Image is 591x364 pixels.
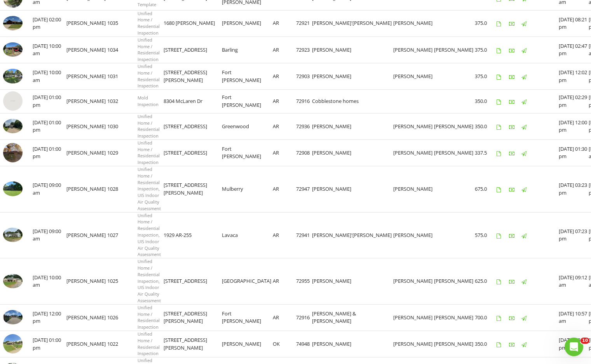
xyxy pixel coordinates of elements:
[222,10,273,37] td: [PERSON_NAME]
[273,212,296,258] td: AR
[138,305,160,330] span: Unified Home / Residential Inspection
[273,139,296,166] td: AR
[475,258,497,305] td: 625.0
[273,90,296,113] td: AR
[138,212,161,258] span: Unified Home / Residential Inspection, UIS Indoor Air Quality Assessment
[3,119,23,134] img: 9081523%2Fcover_photos%2FptHKvuru7FqlSh3kOyBp%2Fsmall.jpg
[164,331,222,357] td: [STREET_ADDRESS][PERSON_NAME]
[393,212,434,258] td: [PERSON_NAME]
[66,63,107,90] td: [PERSON_NAME]
[393,113,434,139] td: [PERSON_NAME]
[393,331,434,357] td: [PERSON_NAME]
[559,304,589,331] td: [DATE] 10:57 am
[164,63,222,90] td: [STREET_ADDRESS][PERSON_NAME]
[138,113,160,139] span: Unified Home / Residential Inspection
[107,258,138,305] td: 1025
[559,63,589,90] td: [DATE] 12:02 pm
[434,331,475,357] td: [PERSON_NAME]
[107,37,138,63] td: 1034
[3,91,23,111] img: streetview
[222,331,273,357] td: [PERSON_NAME]
[107,304,138,331] td: 1026
[222,90,273,113] td: Fort [PERSON_NAME]
[33,113,66,139] td: [DATE] 01:00 pm
[312,113,393,139] td: [PERSON_NAME]
[138,258,161,303] span: Unified Home / Residential Inspection, UIS Indoor Air Quality Assessment
[312,90,393,113] td: Cobblestone homes
[138,140,160,165] span: Unified Home / Residential Inspection
[3,143,23,162] img: streetview
[33,331,66,357] td: [DATE] 01:00 pm
[559,10,589,37] td: [DATE] 08:21 pm
[475,331,497,357] td: 350.0
[296,90,312,113] td: 72916
[66,113,107,139] td: [PERSON_NAME]
[107,63,138,90] td: 1031
[393,304,434,331] td: [PERSON_NAME]
[475,37,497,63] td: 375.0
[581,338,589,344] span: 10
[475,166,497,212] td: 675.0
[312,331,393,357] td: [PERSON_NAME]
[273,166,296,212] td: AR
[312,258,393,305] td: [PERSON_NAME]
[559,139,589,166] td: [DATE] 01:30 pm
[393,37,434,63] td: [PERSON_NAME]
[312,304,393,331] td: [PERSON_NAME] & [PERSON_NAME]
[393,258,434,305] td: [PERSON_NAME]
[33,139,66,166] td: [DATE] 01:00 pm
[138,95,159,107] span: Mold Inspection
[559,37,589,63] td: [DATE] 02:47 pm
[3,69,23,84] img: 9081555%2Fcover_photos%2FvfuqTjlh8veklYhu3k8Q%2Fsmall.jpeg
[3,42,23,57] img: 9131433%2Freports%2F463d4ae1-6d57-4c39-8d8f-01d27409fa07%2Fcover_photos%2FVrkcgj9vBs1jv4Ps0EuF%2F...
[33,258,66,305] td: [DATE] 10:00 am
[164,304,222,331] td: [STREET_ADDRESS][PERSON_NAME]
[66,90,107,113] td: [PERSON_NAME]
[296,113,312,139] td: 72936
[559,90,589,113] td: [DATE] 02:29 pm
[33,212,66,258] td: [DATE] 09:00 am
[138,37,160,62] span: Unified Home / Residential Inspection
[312,10,393,37] td: [PERSON_NAME]'[PERSON_NAME]
[565,338,583,356] iframe: Intercom live chat
[107,90,138,113] td: 1032
[434,37,475,63] td: [PERSON_NAME]
[222,139,273,166] td: Fort [PERSON_NAME]
[66,304,107,331] td: [PERSON_NAME]
[393,63,434,90] td: [PERSON_NAME]
[164,139,222,166] td: [STREET_ADDRESS]
[66,331,107,357] td: [PERSON_NAME]
[559,212,589,258] td: [DATE] 07:23 pm
[475,63,497,90] td: 375.0
[296,63,312,90] td: 72903
[296,331,312,357] td: 74948
[296,166,312,212] td: 72947
[107,331,138,357] td: 1022
[559,113,589,139] td: [DATE] 12:00 pm
[559,258,589,305] td: [DATE] 09:12 am
[222,212,273,258] td: Lavaca
[107,212,138,258] td: 1027
[273,258,296,305] td: AR
[66,258,107,305] td: [PERSON_NAME]
[3,16,23,31] img: 9134855%2Fcover_photos%2Fc3jaGo3BZTmvT4LTA8RW%2Fsmall.jpg
[138,63,160,89] span: Unified Home / Residential Inspection
[222,304,273,331] td: Fort [PERSON_NAME]
[312,212,393,258] td: [PERSON_NAME]'[PERSON_NAME]
[434,258,475,305] td: [PERSON_NAME]
[273,331,296,357] td: OK
[107,10,138,37] td: 1035
[138,331,160,356] span: Unified Home / Residential Inspection
[393,166,434,212] td: [PERSON_NAME]
[222,166,273,212] td: Mulberry
[296,304,312,331] td: 72916
[273,304,296,331] td: AR
[296,212,312,258] td: 72941
[66,10,107,37] td: [PERSON_NAME]
[66,166,107,212] td: [PERSON_NAME]
[222,37,273,63] td: Barling
[3,310,23,325] img: 8959624%2Fcover_photos%2F094fIKWEbfkTkQIVQNXM%2Fsmall.jpeg
[434,139,475,166] td: [PERSON_NAME]
[273,63,296,90] td: AR
[107,139,138,166] td: 1029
